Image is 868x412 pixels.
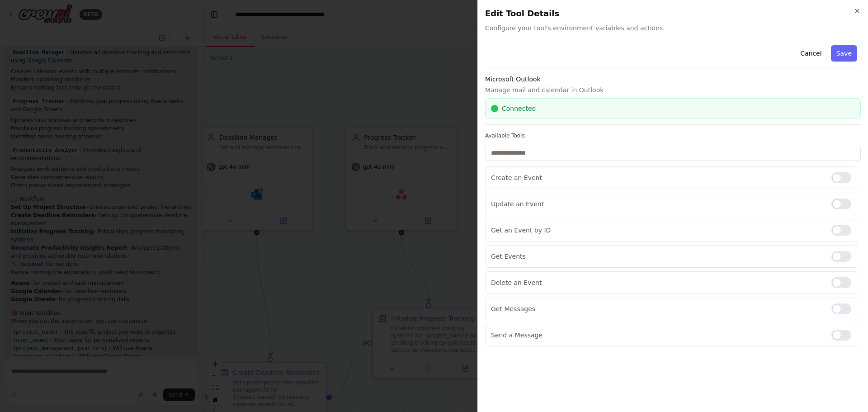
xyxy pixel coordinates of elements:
[491,304,824,313] p: Get Messages
[491,226,824,235] p: Get an Event by ID
[795,45,827,62] button: Cancel
[485,24,861,33] span: Configure your tool's environment variables and actions.
[485,7,861,20] h2: Edit Tool Details
[485,75,861,84] h3: Microsoft Outlook
[831,45,857,62] button: Save
[491,331,824,340] p: Send a Message
[502,104,536,113] span: Connected
[485,132,861,139] label: Available Tools
[491,252,824,261] p: Get Events
[491,278,824,287] p: Delete an Event
[485,85,861,95] p: Manage mail and calendar in Outlook
[491,199,824,208] p: Update an Event
[491,173,824,182] p: Create an Event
